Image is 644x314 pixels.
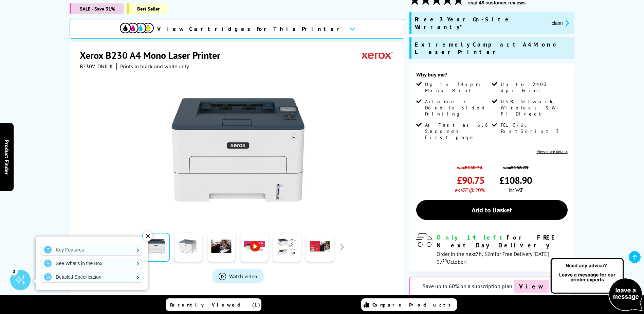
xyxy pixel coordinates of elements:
a: Compare Products [361,298,457,311]
div: for FREE Next Day Delivery [437,233,568,249]
span: Up to 34ppm Mono Print [425,81,490,93]
span: PCL 5/6, PostScript 3 [501,122,566,134]
span: SALE - Save 31% [70,3,124,14]
a: Add to Basket [416,200,568,220]
span: Automatic Double Sided Printing [425,99,490,117]
span: As Fast as 6.8 Seconds First page [425,122,490,140]
a: See What's in the Box [41,258,143,269]
span: Save up to 60% on a subscription plan [423,283,512,290]
h1: Xerox B230 A4 Mono Laser Printer [80,49,227,62]
span: Best Seller [127,3,168,14]
img: Open Live Chat window [549,257,644,313]
a: Key Features [41,244,143,255]
span: View [514,280,549,293]
a: Recently Viewed (1) [166,298,261,311]
span: £90.75 [457,174,484,187]
div: 3 [10,267,18,275]
span: Extremely Compact A4 Mono Laser Printer [415,41,571,56]
span: ex VAT @ 20% [455,187,484,193]
span: 7h, 52m [476,250,495,257]
img: Xerox B230 [171,83,305,216]
strike: £130.74 [465,164,482,171]
span: Product Finder [3,140,10,175]
span: Only 14 left [437,233,507,241]
span: inc VAT [509,187,523,193]
span: B230V_DNIUK [80,63,113,70]
div: ✕ [143,231,152,241]
span: was [499,161,532,171]
img: Xerox [362,49,393,62]
span: Watch video [229,273,257,280]
button: promo-description [550,19,571,27]
a: Detailed Specification [41,272,143,282]
strike: £156.89 [511,164,529,171]
img: View Cartridges [120,23,154,33]
span: Free 3 Year On-Site Warranty* [415,16,546,31]
div: Why buy me? [416,71,568,81]
sup: th [443,257,447,263]
span: Compare Products [372,302,455,308]
span: Order in the next for Free Delivery [DATE] 07 October! [437,250,549,265]
a: View more details [537,149,568,154]
span: Up to 2400 dpi Print [501,81,566,93]
div: modal_delivery [416,233,568,265]
span: View Cartridges For This Printer [157,25,344,33]
a: Product_All_Videos [212,269,264,283]
span: £108.90 [499,174,532,187]
span: was [455,161,484,171]
span: USB, Network, Wireless & Wi-Fi Direct [501,99,566,117]
span: Recently Viewed (1) [170,302,260,308]
i: Prints in black and white only [120,63,189,70]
